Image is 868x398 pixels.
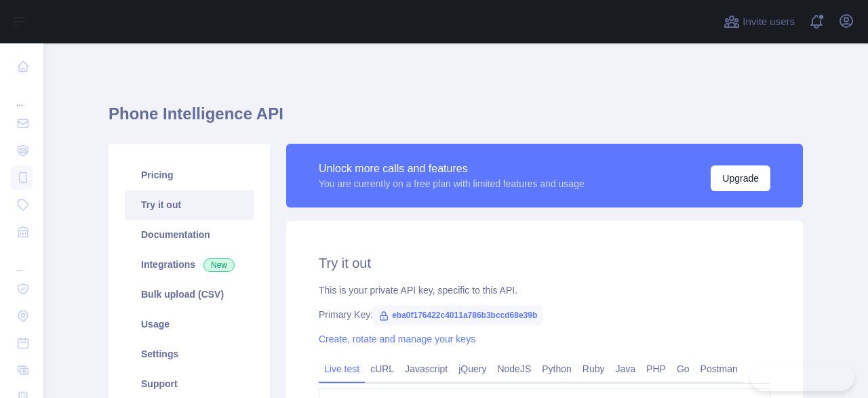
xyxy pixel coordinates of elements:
[125,250,254,279] a: Integrations New
[536,358,577,380] a: Python
[399,358,453,380] a: Javascript
[203,258,235,272] span: New
[319,283,770,297] div: This is your private API key, specific to this API.
[492,358,536,380] a: NodeJS
[711,165,770,191] button: Upgrade
[365,358,399,380] a: cURL
[319,254,770,273] h2: Try it out
[743,14,795,30] span: Invite users
[125,160,254,190] a: Pricing
[125,309,254,339] a: Usage
[108,103,803,136] h1: Phone Intelligence API
[721,11,797,33] button: Invite users
[319,177,585,191] div: You are currently on a free plan with limited features and usage
[610,358,642,380] a: Java
[125,339,254,369] a: Settings
[319,308,770,321] div: Primary Key:
[319,161,585,177] div: Unlock more calls and features
[695,358,743,380] a: Postman
[125,279,254,309] a: Bulk upload (CSV)
[641,358,671,380] a: PHP
[750,363,854,391] iframe: Toggle Customer Support
[11,81,33,108] div: ...
[373,305,542,325] span: eba0f176422c4011a786b3bccd68e39b
[125,220,254,250] a: Documentation
[577,358,610,380] a: Ruby
[671,358,695,380] a: Go
[319,358,365,380] a: Live test
[319,334,475,344] a: Create, rotate and manage your keys
[125,190,254,220] a: Try it out
[453,358,492,380] a: jQuery
[11,247,33,274] div: ...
